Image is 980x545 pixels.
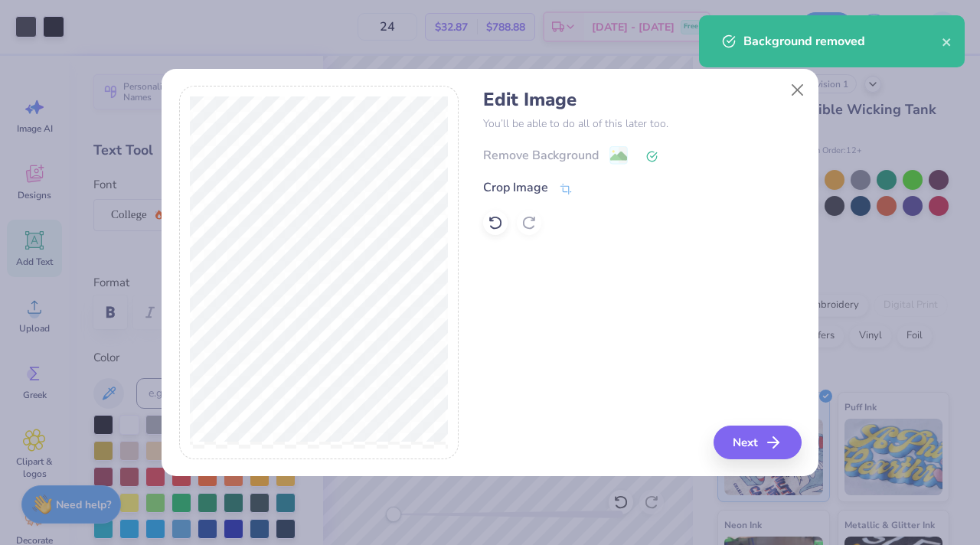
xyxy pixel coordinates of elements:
div: Background removed [743,32,942,51]
h4: Edit Image [483,89,801,111]
p: You’ll be able to do all of this later too. [483,116,801,132]
button: close [942,32,952,51]
button: Close [783,75,812,104]
button: Next [714,426,802,459]
div: Crop Image [483,178,548,197]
